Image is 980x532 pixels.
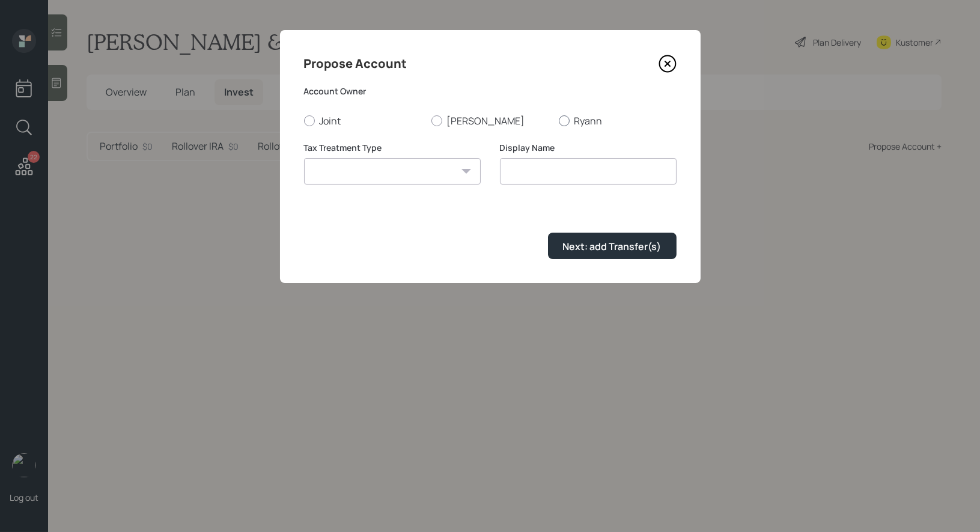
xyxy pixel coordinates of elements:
label: Tax Treatment Type [304,142,481,154]
h4: Propose Account [304,54,407,73]
div: Next: add Transfer(s) [563,240,662,253]
label: Ryann [559,114,677,127]
label: Joint [304,114,422,127]
label: Display Name [500,142,677,154]
button: Next: add Transfer(s) [548,233,677,258]
label: Account Owner [304,85,677,97]
label: [PERSON_NAME] [431,114,549,127]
